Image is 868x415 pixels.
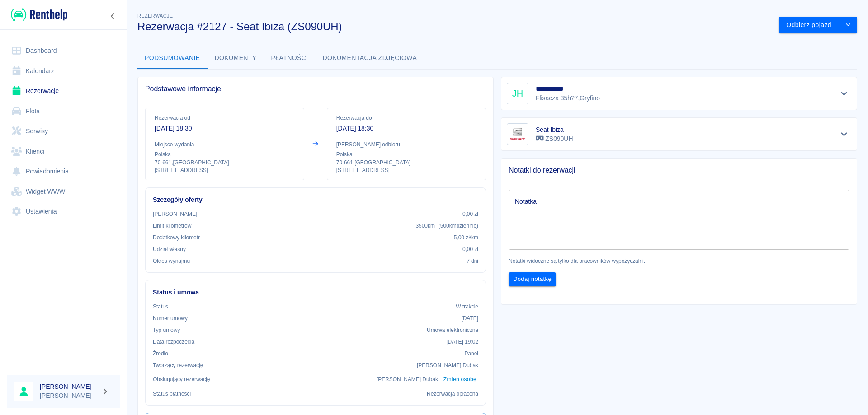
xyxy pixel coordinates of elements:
a: Widget WWW [7,182,120,202]
p: Panel [465,350,479,358]
button: Pokaż szczegóły [837,128,852,140]
p: Flisacza 35h?7 , Gryfino [536,93,600,103]
p: Limit kilometrów [153,222,191,230]
p: [PERSON_NAME] Dubak [417,361,478,369]
p: [STREET_ADDRESS] [336,167,476,174]
a: Klienci [7,141,120,162]
h6: Seat Ibiza [536,125,573,134]
p: Umowa elektroniczna [427,326,478,334]
button: Płatności [264,47,316,69]
p: Polska [155,150,295,159]
p: Miejsce wydania [155,140,295,149]
a: Kalendarz [7,61,120,81]
p: [DATE] 19:02 [446,338,478,346]
p: [STREET_ADDRESS] [155,167,295,174]
p: W trakcie [456,303,478,311]
p: 5,00 zł /km [454,233,478,242]
p: [PERSON_NAME] [40,391,98,401]
button: Odbierz pojazd [779,17,839,33]
p: Notatki widoczne są tylko dla pracowników wypożyczalni. [509,257,849,265]
button: drop-down [839,17,857,33]
p: Tworzący rezerwację [153,361,203,369]
a: Renthelp logo [7,7,67,22]
button: Pokaż szczegóły [837,87,852,100]
p: Udział własny [153,245,186,253]
p: [DATE] 18:30 [155,124,295,133]
button: Dokumentacja zdjęciowa [316,47,425,69]
p: [PERSON_NAME] Dubak [377,375,438,383]
p: 0,00 zł [462,245,478,253]
h6: Status i umowa [153,288,478,297]
p: [PERSON_NAME] [153,210,197,218]
span: Notatki do rezerwacji [509,166,849,175]
button: Dodaj notatkę [509,272,556,286]
button: Dokumenty [208,47,264,69]
p: Status płatności [153,390,191,398]
p: Typ umowy [153,326,180,334]
p: Obsługujący rezerwację [153,375,210,383]
p: Okres wynajmu [153,257,190,265]
span: Rezerwacje [137,13,173,19]
span: Podstawowe informacje [145,84,486,93]
p: Rezerwacja od [155,114,295,122]
p: Rezerwacja opłacona [427,390,478,398]
h6: Szczegóły oferty [153,195,478,205]
p: [DATE] 18:30 [336,124,476,133]
p: ZS090UH [536,134,573,144]
div: JH [507,83,528,104]
span: ( 500 km dziennie ) [439,223,478,229]
a: Flota [7,101,120,121]
p: 70-661 , [GEOGRAPHIC_DATA] [155,159,295,167]
p: Status [153,303,168,311]
p: 3500 km [415,222,478,230]
button: Zmień osobę [442,373,478,386]
a: Powiadomienia [7,161,120,182]
p: 70-661 , [GEOGRAPHIC_DATA] [336,159,476,167]
button: Zwiń nawigację [106,10,120,22]
p: Dodatkowy kilometr [153,233,200,242]
p: Data rozpoczęcia [153,338,194,346]
p: [DATE] [461,314,478,322]
a: Ustawienia [7,201,120,222]
p: Żrodło [153,350,168,358]
p: 7 dni [467,257,478,265]
p: Polska [336,150,476,159]
img: Image [509,125,527,143]
button: Podsumowanie [137,47,208,69]
p: [PERSON_NAME] odbioru [336,140,476,149]
p: Rezerwacja do [336,114,476,122]
a: Dashboard [7,41,120,61]
a: Rezerwacje [7,81,120,101]
p: Numer umowy [153,314,188,322]
img: Renthelp logo [11,7,67,22]
h6: [PERSON_NAME] [40,382,98,391]
p: 0,00 zł [462,210,478,218]
h3: Rezerwacja #2127 - Seat Ibiza (ZS090UH) [137,20,772,33]
a: Serwisy [7,121,120,141]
